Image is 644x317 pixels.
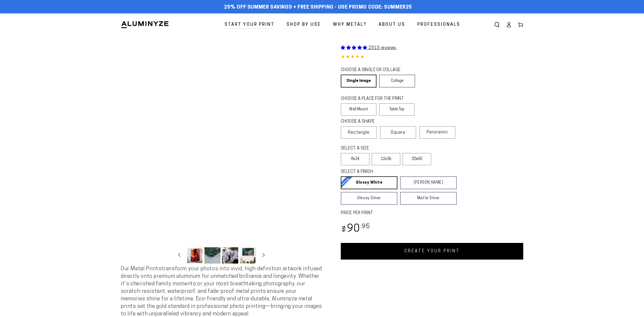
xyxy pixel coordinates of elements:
[368,46,397,50] span: 2313 reviews.
[491,19,503,31] summary: Search our site
[204,247,221,264] button: Load image 2 in gallery view
[379,75,415,88] a: Collage
[427,130,448,134] span: Panoramic
[121,21,169,29] img: Aluminyze
[341,224,370,234] bdi: 90
[287,21,321,29] span: Shop By Use
[341,153,369,165] label: 8x24
[283,18,325,32] a: Shop By Use
[341,192,397,205] a: Glossy Silver
[333,21,367,29] span: Why Metal?
[341,53,523,61] div: 4.85 out of 5.0 stars
[360,224,370,230] sup: .95
[121,266,322,317] span: Our Metal Prints transform your photos into vivid, high-definition artwork infused directly onto ...
[341,96,410,102] legend: CHOOSE A PLACE FOR THE PRINT
[402,153,431,165] label: 20x60
[341,46,397,50] a: 2313 reviews.
[341,243,523,260] a: CREATE YOUR PRINT
[342,226,346,234] span: $
[341,67,410,73] legend: CHOOSE A SINGLE OR COLLAGE
[240,247,256,264] button: Load image 4 in gallery view
[258,249,269,261] button: Slide right
[379,21,405,29] span: About Us
[400,176,457,189] a: [PERSON_NAME]
[187,247,203,264] button: Load image 1 in gallery view
[341,145,414,152] legend: SELECT A SIZE
[225,21,275,29] span: Start Your Print
[341,103,376,116] label: Wall Mount
[222,247,238,264] button: Load image 3 in gallery view
[341,176,397,189] a: Glossy White
[329,18,371,32] a: Why Metal?
[341,169,444,175] legend: SELECT A FINISH
[121,36,322,265] media-gallery: Gallery Viewer
[417,21,460,29] span: Professionals
[221,18,279,32] a: Start Your Print
[341,119,411,125] legend: CHOOSE A SHAPE
[413,18,464,32] a: Professionals
[348,129,369,136] span: Rectangle
[391,129,405,136] span: Square
[173,249,185,261] button: Slide left
[341,210,523,216] label: PRICE PER PRINT
[379,103,415,116] label: Table Top
[372,153,400,165] label: 12x36
[341,75,376,88] a: Single Image
[224,5,412,10] span: 25% off Summer Savings + Free Shipping - Use Promo Code: SUMMER25
[400,192,457,205] a: Matte Silver
[375,18,409,32] a: About Us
